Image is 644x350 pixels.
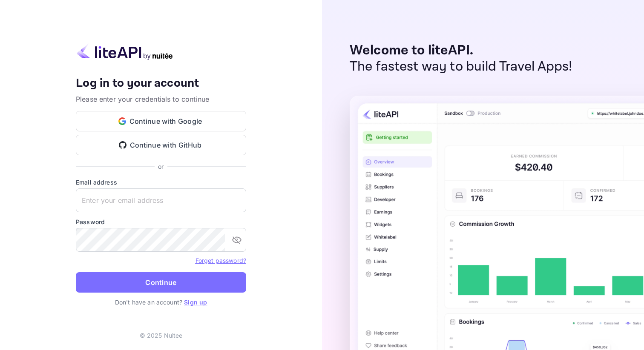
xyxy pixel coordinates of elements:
button: Continue [76,272,246,293]
label: Email address [76,178,246,187]
input: Enter your email address [76,188,246,212]
button: Continue with GitHub [76,135,246,155]
a: Forget password? [195,257,246,264]
p: The fastest way to build Travel Apps! [350,59,572,75]
a: Sign up [184,299,207,306]
p: © 2025 Nuitee [140,331,183,340]
label: Password [76,217,246,226]
p: or [158,162,164,171]
p: Please enter your credentials to continue [76,94,246,104]
p: Don't have an account? [76,298,246,307]
button: Continue with Google [76,111,246,131]
a: Forget password? [195,256,246,265]
h4: Log in to your account [76,76,246,91]
img: liteapi [76,43,174,60]
button: toggle password visibility [228,231,245,248]
p: Welcome to liteAPI. [350,43,572,59]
